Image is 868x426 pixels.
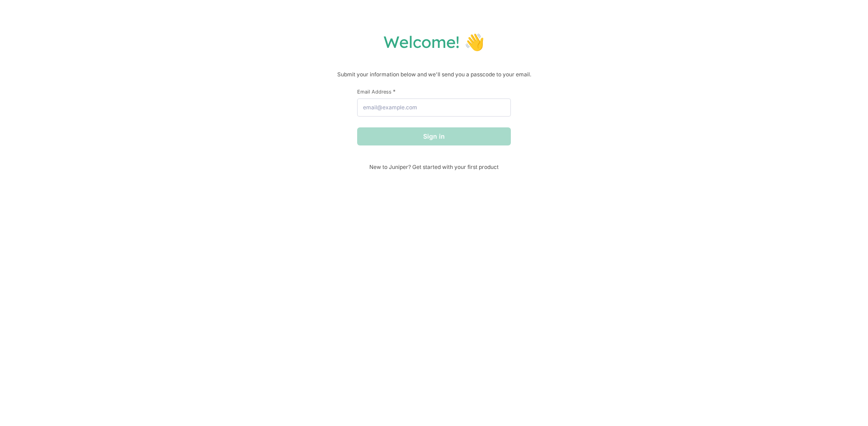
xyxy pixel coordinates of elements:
[357,164,511,170] span: New to Juniper? Get started with your first product
[9,32,859,52] h1: Welcome! 👋
[357,98,511,117] input: email@example.com
[9,70,859,79] p: Submit your information below and we'll send you a passcode to your email.
[393,88,396,95] span: This field is required.
[357,88,511,95] label: Email Address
